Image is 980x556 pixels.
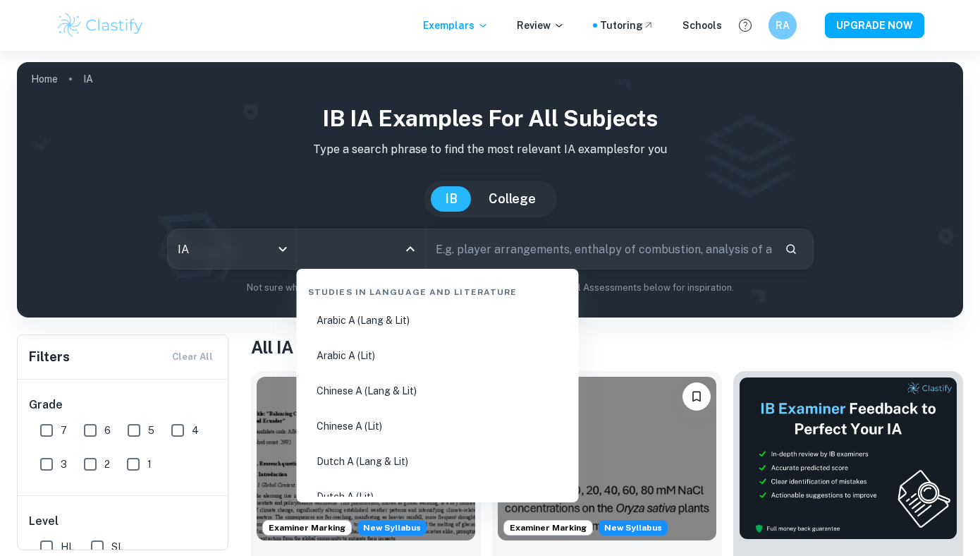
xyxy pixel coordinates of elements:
[400,239,420,259] button: Close
[357,520,427,536] span: New Syllabus
[61,423,67,438] span: 7
[517,18,565,33] p: Review
[733,13,757,37] button: Help and Feedback
[302,445,573,478] li: Dutch A (Lang & Lit)
[775,18,791,33] h6: RA
[111,539,123,555] span: SL
[474,186,550,212] button: College
[825,13,924,38] button: UPGRADE NOW
[192,423,199,438] span: 4
[28,102,952,135] h1: IB IA examples for all subjects
[251,334,963,360] h1: All IA Examples
[504,521,592,534] span: Examiner Marking
[302,339,573,372] li: Arabic A (Lit)
[302,304,573,337] li: Arabic A (Lang & Lit)
[739,377,957,540] img: Thumbnail
[61,539,74,555] span: HL
[431,186,472,212] button: IB
[17,62,963,318] img: profile cover
[148,423,154,438] span: 5
[28,281,952,295] p: Not sure what to search for? You can always look through our example Internal Assessments below f...
[426,229,773,269] input: E.g. player arrangements, enthalpy of combustion, analysis of a big city...
[29,513,218,530] h6: Level
[357,520,427,536] div: Starting from the May 2026 session, the ESS IA requirements have changed. We created this exempla...
[31,69,58,89] a: Home
[147,457,152,472] span: 1
[302,375,573,407] li: Chinese A (Lang & Lit)
[599,520,668,536] span: New Syllabus
[302,481,573,513] li: Dutch A (Lit)
[599,520,668,536] div: Starting from the May 2026 session, the ESS IA requirements have changed. We created this exempla...
[29,347,70,367] h6: Filters
[104,423,111,438] span: 6
[28,141,952,158] p: Type a search phrase to find the most relevant IA examples for you
[423,18,489,33] p: Exemplars
[779,237,803,261] button: Search
[682,18,722,33] a: Schools
[263,521,351,534] span: Examiner Marking
[768,11,797,40] button: RA
[168,229,296,269] div: IA
[600,18,654,33] a: Tutoring
[56,11,145,40] img: Clastify logo
[83,71,93,87] p: IA
[302,410,573,442] li: Chinese A (Lit)
[257,377,475,540] img: ESS IA example thumbnail: To what extent do CO2 emissions contribu
[302,274,573,304] div: Studies in Language and Literature
[682,382,711,411] button: Bookmark
[104,457,110,472] span: 2
[29,397,218,413] h6: Grade
[61,457,67,472] span: 3
[498,377,716,540] img: ESS IA example thumbnail: To what extent do diPerent NaCl concentr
